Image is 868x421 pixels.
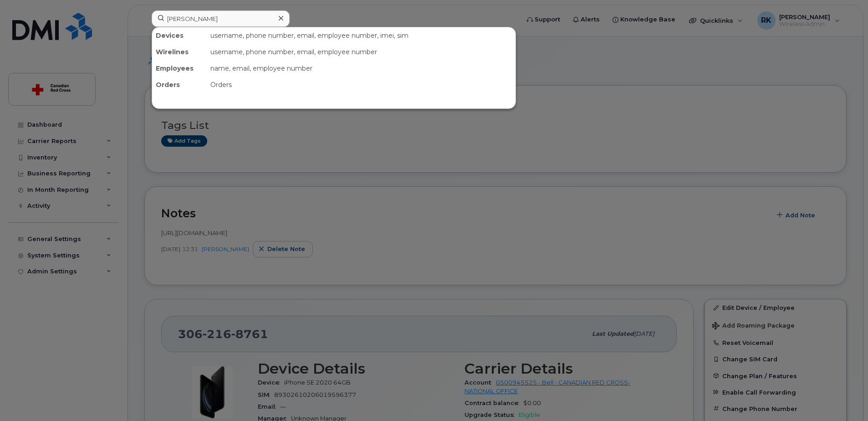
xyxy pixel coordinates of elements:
div: Wirelines [152,44,207,60]
div: Orders [152,77,207,93]
div: username, phone number, email, employee number [207,44,516,60]
div: Employees [152,60,207,77]
div: Orders [207,77,516,93]
div: username, phone number, email, employee number, imei, sim [207,27,516,44]
div: name, email, employee number [207,60,516,77]
div: Devices [152,27,207,44]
